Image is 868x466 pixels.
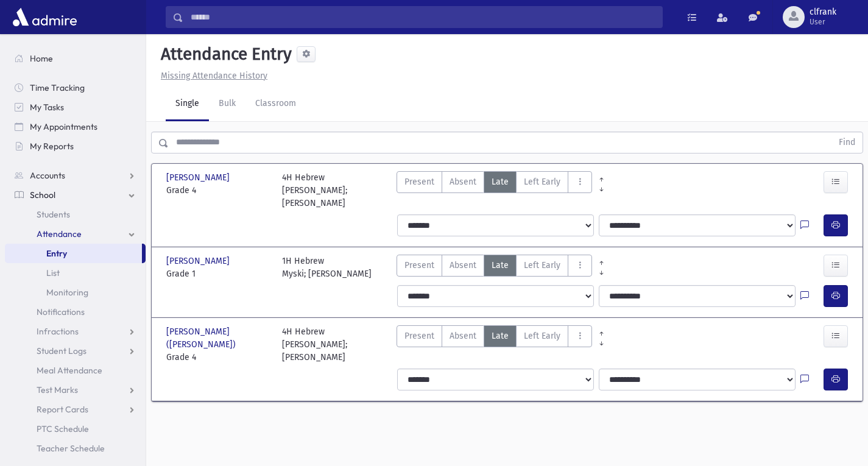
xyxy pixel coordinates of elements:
span: Left Early [524,175,560,188]
span: Present [404,175,434,188]
div: AttTypes [397,255,592,280]
a: Notifications [5,302,146,322]
u: Missing Attendance History [161,71,267,81]
span: Time Tracking [30,82,85,93]
span: Monitoring [46,287,88,298]
a: My Reports [5,136,146,156]
a: Students [5,205,146,224]
span: Meal Attendance [37,365,102,376]
span: Late [492,330,509,342]
span: PTC Schedule [37,423,89,434]
div: AttTypes [397,325,592,364]
span: clfrank [810,7,836,17]
a: Missing Attendance History [156,71,267,81]
span: Late [492,175,509,188]
span: Absent [450,259,476,272]
span: Report Cards [37,404,88,415]
span: [PERSON_NAME] [166,255,232,267]
span: Attendance [37,228,82,239]
a: PTC Schedule [5,419,146,439]
a: Test Marks [5,380,146,400]
span: Test Marks [37,384,78,395]
a: Infractions [5,322,146,341]
span: Absent [450,330,476,342]
a: Monitoring [5,283,146,302]
a: My Appointments [5,117,146,136]
span: Infractions [37,326,79,337]
a: List [5,263,146,283]
a: Attendance [5,224,146,244]
a: Teacher Schedule [5,439,146,458]
div: 1H Hebrew Myski; [PERSON_NAME] [282,255,372,280]
a: Time Tracking [5,78,146,97]
span: Absent [450,175,476,188]
a: Meal Attendance [5,361,146,380]
div: 4H Hebrew [PERSON_NAME]; [PERSON_NAME] [282,171,386,210]
span: Grade 1 [166,267,270,280]
span: My Tasks [30,102,64,113]
span: My Appointments [30,121,97,132]
span: List [46,267,60,278]
a: Single [166,87,209,121]
a: Entry [5,244,142,263]
a: Report Cards [5,400,146,419]
span: [PERSON_NAME] ([PERSON_NAME]) [166,325,270,351]
a: Accounts [5,166,146,185]
span: Present [404,259,434,272]
span: Student Logs [37,345,86,356]
span: Teacher Schedule [37,443,105,454]
div: AttTypes [397,171,592,210]
button: Find [831,132,863,153]
a: Student Logs [5,341,146,361]
span: Left Early [524,330,560,342]
a: Bulk [209,87,245,121]
input: Search [183,6,662,28]
span: Present [404,330,434,342]
a: My Tasks [5,97,146,117]
a: Home [5,49,146,68]
span: User [810,17,836,27]
span: My Reports [30,141,74,152]
span: Home [30,53,53,64]
span: [PERSON_NAME] [166,171,232,184]
div: 4H Hebrew [PERSON_NAME]; [PERSON_NAME] [282,325,386,364]
h5: Attendance Entry [156,44,292,65]
span: Entry [46,248,67,259]
span: Grade 4 [166,184,270,197]
span: Students [37,209,70,220]
span: Late [492,259,509,272]
span: Notifications [37,306,85,317]
a: Classroom [245,87,306,121]
a: School [5,185,146,205]
span: School [30,189,55,200]
span: Left Early [524,259,560,272]
span: Grade 4 [166,351,270,364]
img: AdmirePro [10,5,80,29]
span: Accounts [30,170,65,181]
